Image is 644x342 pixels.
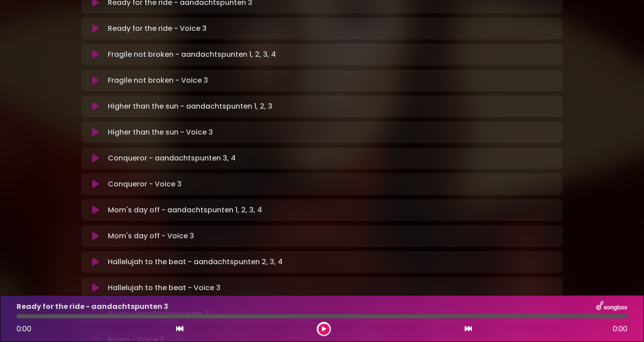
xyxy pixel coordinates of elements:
p: Mom's day off - aandachtspunten 1, 2, 3, 4 [108,205,262,215]
p: Hallelujah to the beat - Voice 3 [108,283,220,293]
p: Fragile not broken - Voice 3 [108,75,208,86]
span: 0:00 [17,324,31,334]
p: Higher than the sun - Voice 3 [108,127,213,138]
p: Mom's day off - Voice 3 [108,231,194,241]
p: Conqueror - aandachtspunten 3, 4 [108,153,236,164]
p: Higher than the sun - aandachtspunten 1, 2, 3 [108,101,272,112]
span: 0:00 [613,324,627,334]
p: Hallelujah to the beat - aandachtspunten 2, 3, 4 [108,257,283,267]
p: Fragile not broken - aandachtspunten 1, 2, 3, 4 [108,49,276,60]
img: songbox-logo-white.png [596,301,627,312]
p: Ready for the ride - aandachtspunten 3 [17,301,168,312]
p: Ready for the ride - Voice 3 [108,23,207,34]
p: Conqueror - Voice 3 [108,179,182,190]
